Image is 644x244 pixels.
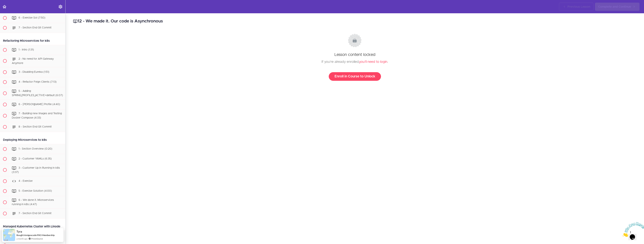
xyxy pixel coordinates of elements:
span: a month ago [16,237,28,240]
h2: 12 - We made it. Our code is Asynchronous [73,18,637,24]
span: 1 - Section Overview (0:20) [19,148,52,150]
span: 1 - Intro (1:31) [19,48,34,51]
span: 4 - Exercise [19,180,33,182]
svg: Back to course curriculum [2,4,7,9]
span: Previous Lesson [567,4,590,9]
a: you'll need to login [359,60,387,64]
a: Enroll in Course to Unlock [329,72,381,81]
span: 1 [1,1,3,5]
a: Amigoscode PRO Membership [24,234,55,237]
span: 6 - Exercise Sol (7:50) [19,16,45,19]
span: 3 - Customer Up in Running in k8s (3:37) [12,167,60,174]
img: Chat attention grabber [1,1,25,16]
span: 8 - Section End Git Commit [19,125,52,128]
span: Complete and Continue [598,4,631,9]
img: provesource social proof notification image [3,229,15,241]
span: 6 - [PERSON_NAME] Profile (4:40) [19,103,60,106]
div: Lesson content locked [77,34,633,81]
div: If you're already enrolled, . [77,59,633,65]
span: 7 - Section End Git Commit [19,212,51,215]
span: 2 - Customer YAMLs (6:35) [19,157,52,160]
a: Complete and Continue [595,3,640,11]
a: Previous Lesson [559,3,593,11]
span: 3 - Disabling Eureka (1:51) [19,71,49,73]
a: ProveSource [31,237,43,240]
span: 4 - Refactor Feign Clients (7:13) [19,81,57,83]
span: 7 - Section End Git Commit [19,26,51,29]
svg: Settings Menu [58,4,63,9]
span: 7 - Building new Images and Testing Docker Compose (4:33) [12,112,62,119]
span: 6 - We done it. Microservices running in k8s (4:47) [12,199,54,206]
span: 5 - Exercise Solution (4:00) [19,190,52,192]
span: 2 - No need for API Gateway Anymore [12,58,54,65]
span: Tyra [16,230,22,233]
span: Bought [16,234,24,237]
iframe: chat widget [621,221,644,238]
